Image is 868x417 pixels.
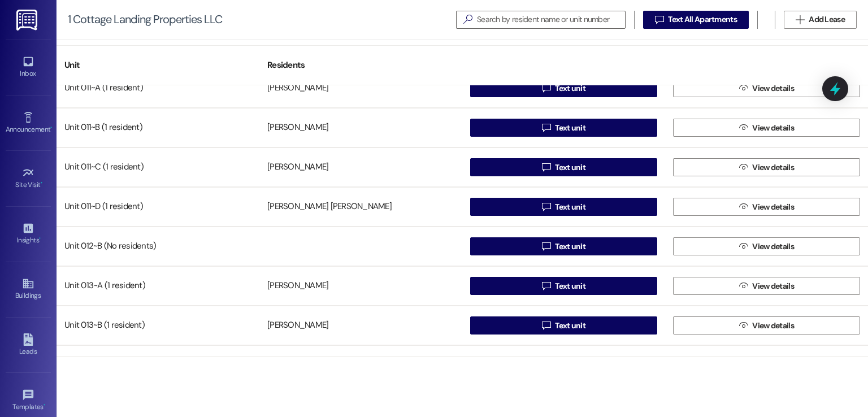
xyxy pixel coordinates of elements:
a: Buildings [6,274,51,305]
div: Unit 011~C (1 resident) [57,156,259,179]
i:  [655,15,663,24]
a: Site Visit • [6,163,51,194]
button: View details [673,277,860,295]
button: View details [673,158,860,176]
button: Text unit [470,237,657,255]
button: Text unit [470,198,657,216]
i:  [542,84,550,93]
i:  [542,163,550,172]
button: Text unit [470,119,657,137]
i:  [796,15,804,24]
div: Unit 013~A (1 resident) [57,275,259,297]
i:  [739,163,748,172]
i:  [542,242,550,251]
span: View details [752,82,794,94]
span: Text unit [555,122,585,134]
div: [PERSON_NAME] [267,82,328,94]
span: View details [752,280,794,292]
span: Text All Apartments [668,14,737,25]
span: • [50,124,52,132]
div: [PERSON_NAME] [267,280,328,292]
span: Text unit [555,82,585,94]
div: [PERSON_NAME] [267,122,328,134]
div: Unit 011~D (1 resident) [57,196,259,218]
a: Leads [6,330,51,360]
i:  [739,123,748,132]
button: Add Lease [784,11,857,29]
div: Unit 012~B (No residents) [57,235,259,258]
a: Insights • [6,219,51,249]
span: View details [752,241,794,253]
span: • [39,234,41,242]
span: Text unit [555,201,585,213]
button: View details [673,79,860,97]
div: [PERSON_NAME] [267,162,328,173]
i:  [739,202,748,211]
i:  [459,14,477,25]
div: Unit 013~C (1 resident) [57,354,259,376]
div: 1 Cottage Landing Properties LLC [68,14,222,25]
i:  [542,281,550,290]
span: Text unit [555,320,585,332]
div: [PERSON_NAME] [267,320,328,332]
button: View details [673,237,860,255]
i:  [542,202,550,211]
i:  [739,321,748,330]
input: Search by resident name or unit number [477,12,625,28]
span: View details [752,162,794,173]
div: Unit [57,51,259,79]
div: Unit 013~B (1 resident) [57,314,259,337]
span: Text unit [555,241,585,253]
span: Add Lease [809,14,845,25]
span: View details [752,201,794,213]
img: ResiDesk Logo [16,10,40,31]
span: View details [752,320,794,332]
div: Unit 011~A (1 resident) [57,77,259,99]
button: Text unit [470,79,657,97]
button: Text unit [470,316,657,335]
i:  [542,321,550,330]
button: Text unit [470,277,657,295]
button: Text unit [470,158,657,176]
button: Text All Apartments [643,11,749,29]
i:  [542,123,550,132]
i:  [739,242,748,251]
a: Templates • [6,385,51,416]
button: View details [673,198,860,216]
span: Text unit [555,162,585,173]
span: View details [752,122,794,134]
div: Residents [259,51,462,79]
span: Text unit [555,280,585,292]
div: [PERSON_NAME] [PERSON_NAME] [267,201,392,213]
button: View details [673,119,860,137]
a: Inbox [6,52,51,82]
i:  [739,84,748,93]
button: View details [673,316,860,335]
span: • [41,179,42,187]
i:  [739,281,748,290]
span: • [44,401,45,409]
div: Unit 011~B (1 resident) [57,116,259,139]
